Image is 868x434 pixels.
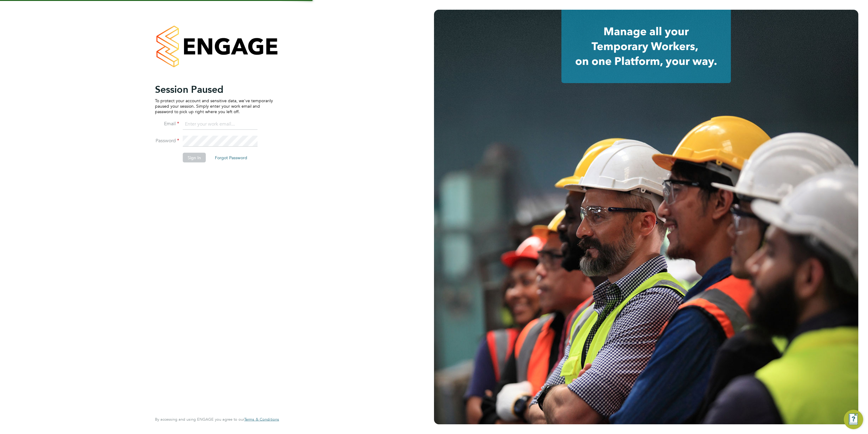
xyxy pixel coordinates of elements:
[155,83,273,95] h2: Session Paused
[155,137,179,144] label: Password
[244,417,279,422] span: Terms & Conditions
[155,98,273,114] p: To protect your account and sensitive data, we've temporarily paused your session. Simply enter y...
[244,417,279,422] a: Terms & Conditions
[183,153,206,162] button: Sign In
[183,119,258,130] input: Enter your work email...
[844,410,863,429] button: Engage Resource Center
[210,153,252,162] button: Forgot Password
[155,120,179,127] label: Email
[155,417,279,422] span: By accessing and using ENGAGE you agree to our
